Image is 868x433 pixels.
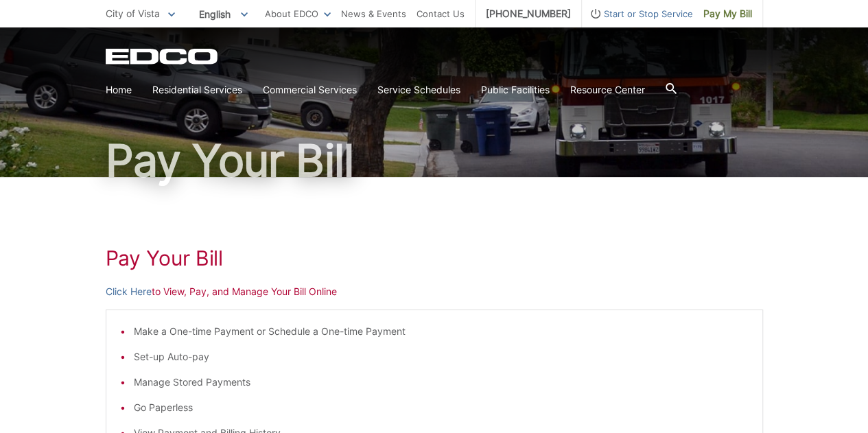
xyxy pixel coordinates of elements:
[106,8,160,19] span: City of Vista
[134,375,749,390] li: Manage Stored Payments
[106,82,132,97] a: Home
[417,6,465,21] a: Contact Us
[265,6,331,21] a: About EDCO
[106,284,763,299] p: to View, Pay, and Manage Your Bill Online
[377,82,460,97] a: Service Schedules
[263,82,357,97] a: Commercial Services
[106,246,763,270] h1: Pay Your Bill
[703,6,752,21] span: Pay My Bill
[341,6,406,21] a: News & Events
[134,324,749,339] li: Make a One-time Payment or Schedule a One-time Payment
[152,82,242,97] a: Residential Services
[106,48,220,65] a: EDCD logo. Return to the homepage.
[106,139,763,183] h1: Pay Your Bill
[134,400,749,415] li: Go Paperless
[134,349,749,364] li: Set-up Auto-pay
[106,284,152,299] a: Click Here
[481,82,550,97] a: Public Facilities
[570,82,645,97] a: Resource Center
[189,3,258,25] span: English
